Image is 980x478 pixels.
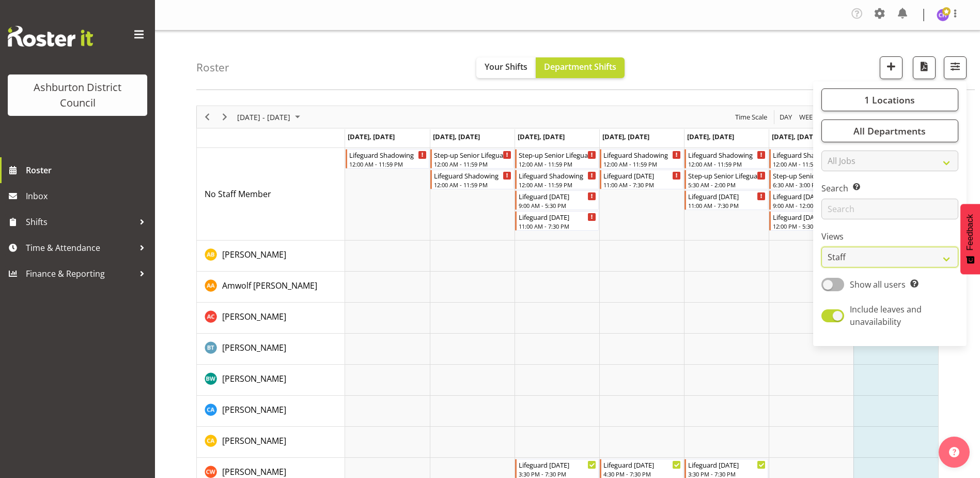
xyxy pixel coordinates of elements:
span: Time Scale [734,111,768,124]
div: No Staff Member"s event - Step-up Senior Lifeguard Begin From Tuesday, August 26, 2025 at 12:00:0... [430,149,514,169]
div: No Staff Member"s event - Lifeguard Saturday Begin From Saturday, August 30, 2025 at 9:00:00 AM G... [769,190,853,210]
div: 6:30 AM - 3:00 PM [773,181,850,189]
span: Your Shifts [485,61,527,72]
span: [DATE], [DATE] [602,132,649,141]
span: All Departments [853,125,926,137]
div: 12:00 AM - 11:59 PM [688,160,766,168]
a: [PERSON_NAME] [222,341,286,354]
span: [PERSON_NAME] [222,311,286,322]
span: Inbox [26,188,150,204]
span: Department Shifts [544,61,616,72]
div: No Staff Member"s event - Lifeguard Wednesday Begin From Wednesday, August 27, 2025 at 11:00:00 A... [515,211,599,231]
span: [PERSON_NAME] [222,249,286,260]
div: Step-up Senior Lifeguard [773,170,850,181]
span: Finance & Reporting [26,266,134,281]
button: Download a PDF of the roster according to the set date range. [913,56,936,79]
div: Lifeguard Shadowing [434,170,511,181]
span: Time & Attendance [26,240,134,256]
button: Your Shifts [476,57,536,78]
button: Filter Shifts [944,56,967,79]
a: [PERSON_NAME] [222,404,286,416]
span: [DATE], [DATE] [518,132,565,141]
span: [PERSON_NAME] [222,466,286,477]
span: [PERSON_NAME] [222,435,286,446]
a: [PERSON_NAME] [222,435,286,447]
a: [PERSON_NAME] [222,372,286,385]
td: Caleb Armstrong resource [197,396,345,427]
td: Bella Wilson resource [197,365,345,396]
span: [PERSON_NAME] [222,342,286,353]
span: Shifts [26,214,134,230]
td: Amwolf Artz resource [197,272,345,303]
td: Alex Bateman resource [197,241,345,272]
div: Step-up Senior Lifeguard [434,150,511,160]
div: Lifeguard [DATE] [688,191,766,201]
span: [DATE], [DATE] [687,132,734,141]
div: Lifeguard [DATE] [519,212,596,222]
button: Previous [200,111,214,124]
h4: Roster [196,62,229,73]
div: No Staff Member"s event - Lifeguard Thursday Begin From Thursday, August 28, 2025 at 11:00:00 AM ... [600,170,683,189]
div: No Staff Member"s event - Lifeguard Shadowing Begin From Friday, August 29, 2025 at 12:00:00 AM G... [685,149,768,169]
button: Next [218,111,232,124]
div: 12:00 AM - 11:59 PM [773,160,850,168]
td: Bailey Tait resource [197,334,345,365]
span: [DATE], [DATE] [772,132,819,141]
span: [PERSON_NAME] [222,404,286,415]
div: Next [216,106,234,128]
img: chalotter-hydes5348.jpg [937,9,949,21]
div: Lifeguard Shadowing [773,150,850,160]
span: Feedback [966,214,975,250]
td: Cathleen Anderson resource [197,427,345,458]
div: Step-up Senior Lifeguard [519,150,596,160]
div: 12:00 PM - 5:30 PM [773,222,850,230]
div: Lifeguard [DATE] [603,170,681,181]
img: help-xxl-2.png [949,447,959,457]
div: 5:30 AM - 2:00 PM [688,181,766,189]
div: No Staff Member"s event - Lifeguard Friday Begin From Friday, August 29, 2025 at 11:00:00 AM GMT+... [685,190,768,210]
div: Lifeguard Shadowing [688,150,766,160]
label: Views [821,230,958,243]
div: No Staff Member"s event - Lifeguard Shadowing Begin From Monday, August 25, 2025 at 12:00:00 AM G... [346,149,429,169]
div: 12:00 AM - 11:59 PM [434,160,511,168]
div: Lifeguard Shadowing [519,170,596,181]
div: No Staff Member"s event - Lifeguard Wednesday Begin From Wednesday, August 27, 2025 at 9:00:00 AM... [515,190,599,210]
div: 12:00 AM - 11:59 PM [603,160,681,168]
div: No Staff Member"s event - Step-up Senior Lifeguard Begin From Friday, August 29, 2025 at 5:30:00 ... [685,170,768,189]
div: Lifeguard Shadowing [349,150,427,160]
div: Previous [198,106,216,128]
div: 12:00 AM - 11:59 PM [349,160,427,168]
div: 11:00 AM - 7:30 PM [603,181,681,189]
span: Include leaves and unavailability [850,304,922,327]
div: Lifeguard [DATE] [688,459,766,470]
td: Ashton Cromie resource [197,303,345,334]
button: Department Shifts [536,57,625,78]
div: No Staff Member"s event - Lifeguard Shadowing Begin From Saturday, August 30, 2025 at 12:00:00 AM... [769,149,853,169]
div: 11:00 AM - 7:30 PM [688,201,766,210]
span: Roster [26,162,150,178]
div: Lifeguard Shadowing [603,150,681,160]
div: 9:00 AM - 12:00 PM [773,201,850,210]
img: Rosterit website logo [8,26,93,47]
a: No Staff Member [205,188,271,200]
span: [DATE], [DATE] [433,132,480,141]
div: No Staff Member"s event - Step-up Senior Lifeguard Begin From Wednesday, August 27, 2025 at 12:00... [515,149,599,169]
div: No Staff Member"s event - Lifeguard Saturday Begin From Saturday, August 30, 2025 at 12:00:00 PM ... [769,211,853,231]
span: No Staff Member [205,188,271,200]
a: Amwolf [PERSON_NAME] [222,279,317,292]
div: 12:00 AM - 11:59 PM [519,160,596,168]
div: No Staff Member"s event - Step-up Senior Lifeguard Begin From Saturday, August 30, 2025 at 6:30:0... [769,170,853,189]
div: Step-up Senior Lifeguard [688,170,766,181]
span: Day [779,111,793,124]
span: [DATE] - [DATE] [236,111,291,124]
div: No Staff Member"s event - Lifeguard Shadowing Begin From Tuesday, August 26, 2025 at 12:00:00 AM ... [430,170,514,189]
a: [PERSON_NAME] [222,310,286,323]
input: Search [821,199,958,219]
div: Ashburton District Council [18,80,137,111]
div: 9:00 AM - 5:30 PM [519,201,596,210]
div: 11:00 AM - 7:30 PM [519,222,596,230]
button: Add a new shift [880,56,903,79]
span: [PERSON_NAME] [222,373,286,384]
div: 12:00 AM - 11:59 PM [519,181,596,189]
a: [PERSON_NAME] [222,466,286,478]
